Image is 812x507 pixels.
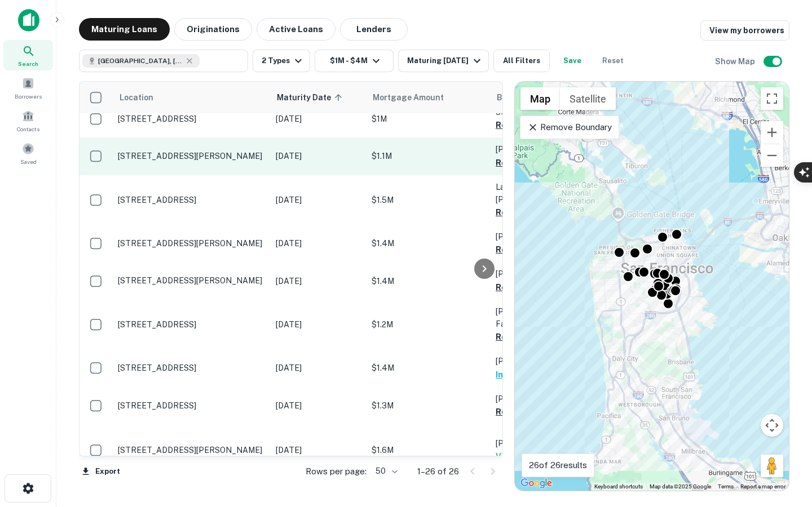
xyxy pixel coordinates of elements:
button: Request Borrower Info [496,243,587,256]
button: Keyboard shortcuts [594,483,643,491]
p: [STREET_ADDRESS] [118,319,264,330]
p: [PERSON_NAME] [PERSON_NAME] [496,355,630,367]
p: Rows per page: [306,465,367,478]
button: Request Borrower Info [496,281,587,294]
button: Zoom out [761,144,783,167]
p: [DATE] [276,444,360,456]
p: [PERSON_NAME] [496,230,630,243]
button: $1M - $4M [315,50,394,72]
button: View Details [496,450,546,463]
button: Zoom in [761,121,783,144]
button: Maturing Loans [79,18,170,41]
a: Open this area in Google Maps (opens a new window) [518,476,555,491]
iframe: Chat Widget [756,417,812,471]
p: [PERSON_NAME]/[PERSON_NAME] Family Trust [496,305,630,330]
p: $1.3M [372,399,484,412]
p: $1M [372,113,484,125]
button: Request Borrower Info [496,405,587,419]
p: $1.5M [372,194,484,206]
p: $1.1M [372,150,484,162]
p: [STREET_ADDRESS][PERSON_NAME] [118,275,264,286]
p: $1.4M [372,237,484,250]
div: 50 [371,463,399,479]
p: Lalendran [PERSON_NAME] [PERSON_NAME] [496,181,630,206]
button: Export [79,463,123,480]
p: [STREET_ADDRESS][PERSON_NAME] [118,445,264,455]
p: $1.2M [372,318,484,331]
button: Info Requested [496,368,558,381]
button: Map camera controls [761,414,783,437]
h6: Show Map [715,55,757,68]
span: Borrower Name [497,91,556,104]
p: [STREET_ADDRESS][PERSON_NAME] [118,151,264,161]
a: Borrowers [3,73,53,103]
th: Location [112,82,270,113]
a: Report a map error [740,483,785,490]
p: [PERSON_NAME] Terraces LLC [496,143,630,155]
p: [STREET_ADDRESS] [118,363,264,373]
p: [PERSON_NAME] [496,437,630,450]
button: Reset [595,50,631,72]
button: Save your search to get updates of matches that match your search criteria. [554,50,590,72]
p: [DATE] [276,275,360,287]
p: [DATE] [276,113,360,125]
button: 2 Types [253,50,310,72]
p: [DATE] [276,237,360,250]
a: Contacts [3,105,53,136]
span: Contacts [17,124,39,134]
span: Maturity Date [277,91,346,104]
th: Mortgage Amount [366,82,490,113]
p: [STREET_ADDRESS] [118,401,264,411]
a: Search [3,40,53,70]
button: Originations [174,18,252,41]
button: Request Borrower Info [496,206,587,219]
p: 1–26 of 26 [417,465,459,478]
p: [DATE] [276,150,360,162]
p: $1.4M [372,362,484,374]
p: [DATE] [276,318,360,331]
button: Toggle fullscreen view [761,87,783,110]
span: [GEOGRAPHIC_DATA], [GEOGRAPHIC_DATA], [GEOGRAPHIC_DATA] [98,56,183,66]
p: [DATE] [276,362,360,374]
span: Search [18,59,38,68]
span: Location [119,91,153,104]
a: View my borrowers [700,20,789,41]
p: [STREET_ADDRESS] [118,195,264,205]
div: Maturing [DATE] [407,54,484,68]
p: [DATE] [276,399,360,412]
button: Request Borrower Info [496,118,587,132]
button: Show satellite imagery [560,87,616,110]
button: All Filters [493,50,550,72]
img: capitalize-icon.png [18,9,39,32]
p: [STREET_ADDRESS] [118,114,264,124]
button: Request Borrower Info [496,330,587,344]
button: Maturing [DATE] [398,50,489,72]
div: 0 0 [515,82,789,491]
p: [DATE] [276,194,360,206]
button: Lenders [340,18,408,41]
span: Map data ©2025 Google [650,483,711,490]
p: [PERSON_NAME] [496,393,630,405]
button: Show street map [520,87,560,110]
p: Remove Boundary [527,121,611,134]
span: Mortgage Amount [373,91,458,104]
button: Request Borrower Info [496,156,587,170]
p: $1.6M [372,444,484,456]
th: Maturity Date [270,82,366,113]
span: Borrowers [15,92,42,101]
p: [STREET_ADDRESS][PERSON_NAME] [118,238,264,248]
p: [PERSON_NAME] [PERSON_NAME] [496,268,630,280]
p: 26 of 26 results [529,459,587,472]
a: Terms (opens in new tab) [718,483,734,490]
p: $1.4M [372,275,484,287]
span: Saved [20,157,37,166]
a: Saved [3,138,53,168]
button: Active Loans [257,18,336,41]
img: Google [518,476,555,491]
